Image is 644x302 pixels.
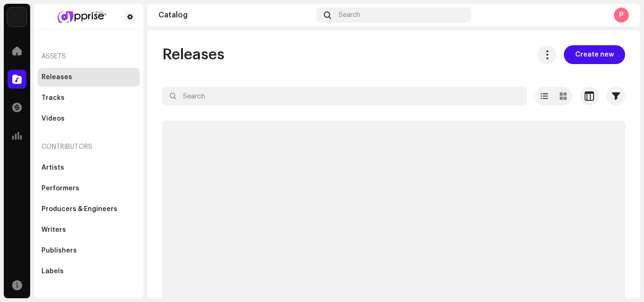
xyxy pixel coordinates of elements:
[41,205,117,213] div: Producers & Engineers
[38,220,140,239] re-m-nav-item: Writers
[38,136,140,158] re-a-nav-header: Contributors
[614,8,629,23] div: P
[41,268,64,275] div: Labels
[41,73,72,81] div: Releases
[38,45,140,68] re-a-nav-header: Assets
[38,109,140,128] re-m-nav-item: Videos
[38,158,140,177] re-m-nav-item: Artists
[38,241,140,260] re-m-nav-item: Publishers
[41,226,66,234] div: Writers
[8,8,26,26] img: 1c16f3de-5afb-4452-805d-3f3454e20b1b
[162,87,527,106] input: Search
[41,94,65,102] div: Tracks
[38,262,140,281] re-m-nav-item: Labels
[38,179,140,198] re-m-nav-item: Performers
[41,164,64,171] div: Artists
[339,11,360,19] span: Search
[38,200,140,219] re-m-nav-item: Producers & Engineers
[38,89,140,107] re-m-nav-item: Tracks
[41,185,79,192] div: Performers
[158,11,313,19] div: Catalog
[38,68,140,87] re-m-nav-item: Releases
[41,11,121,23] img: 9735bdd7-cfd5-46c3-b821-837d9d3475c2
[41,115,65,122] div: Videos
[41,247,77,254] div: Publishers
[564,45,625,64] button: Create new
[162,45,224,64] span: Releases
[575,45,614,64] span: Create new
